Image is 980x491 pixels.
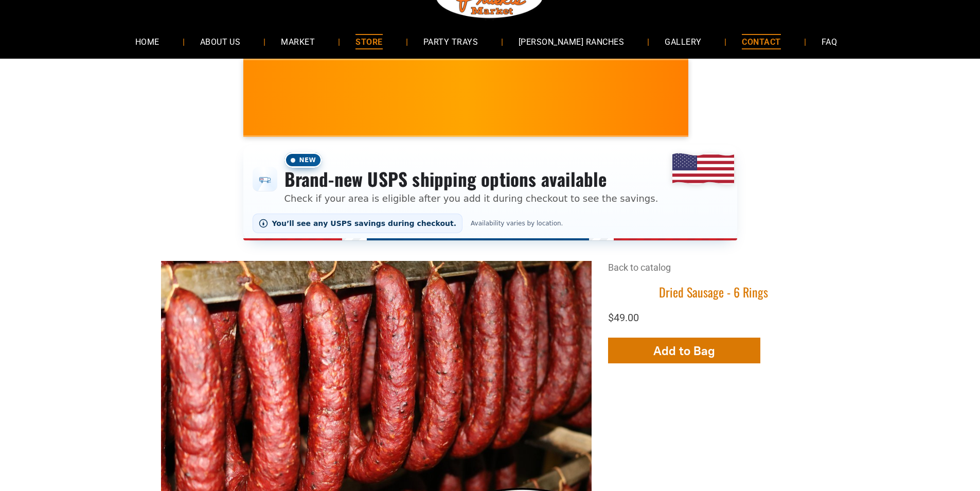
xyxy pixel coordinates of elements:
h3: Brand-new USPS shipping options available [284,168,658,190]
span: You’ll see any USPS savings during checkout. [272,219,457,227]
h1: Dried Sausage - 6 Rings [608,284,819,300]
a: [PERSON_NAME] RANCHES [503,28,639,55]
span: Add to Bag [653,343,715,358]
a: CONTACT [726,28,796,55]
div: Breadcrumbs [608,261,819,284]
a: ABOUT US [185,28,256,55]
a: PARTY TRAYS [408,28,493,55]
span: $49.00 [608,311,639,324]
a: GALLERY [649,28,717,55]
p: Check if your area is eligible after you add it during checkout to see the savings. [284,191,658,205]
a: STORE [340,28,398,55]
a: MARKET [265,28,330,55]
a: Back to catalog [608,262,671,273]
span: [PERSON_NAME] MARKET [678,105,880,121]
span: Availability varies by location. [468,220,566,227]
span: CONTACT [742,34,780,49]
button: Add to Bag [608,338,760,363]
span: New [284,152,323,168]
a: FAQ [806,28,852,55]
div: Shipping options announcement [243,145,737,240]
a: HOME [120,28,175,55]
